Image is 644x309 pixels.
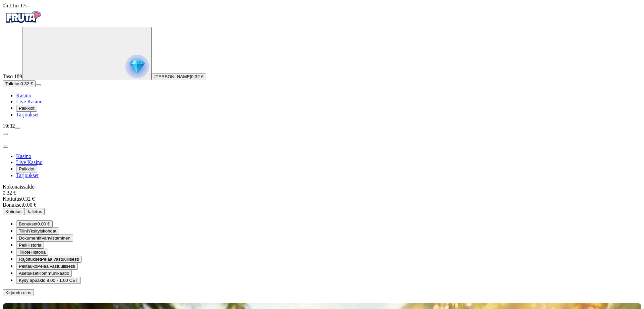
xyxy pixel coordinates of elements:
[19,257,41,262] span: Rajoitukset
[154,74,191,79] span: [PERSON_NAME]
[5,81,20,86] span: Talletus
[19,228,28,234] span: Tilini
[3,93,641,118] nav: Main menu
[3,196,21,202] span: Kotiutus
[19,264,37,269] span: Pelitauko
[3,202,641,208] div: 0.00 €
[26,243,41,248] span: Historia
[19,271,39,276] span: Asetukset
[16,242,44,249] button: 777 iconPeliHistoria
[15,127,20,129] button: menu
[37,264,75,269] span: Pelaa vastuullisesti
[3,196,641,202] div: 0.32 €
[191,74,204,79] span: 0.32 €
[3,3,28,8] span: user session time
[16,235,73,242] button: doc iconDokumentitVahvistaminen
[40,278,78,283] span: klo 8.00 - 1.00 CET
[3,208,24,215] button: Kotiutus
[16,270,72,277] button: info iconAsetuksetKommunikaatio
[19,106,35,111] span: Palkkiot
[36,84,41,86] button: menu
[16,227,59,235] button: user iconTiliniYksityiskohdat
[19,278,40,283] span: Kysy apua
[16,93,31,98] a: Kasino
[19,243,26,248] span: Peli
[16,165,37,172] button: Palkkiot
[16,249,48,256] button: credit-card iconTilioteHistoria
[22,27,152,80] button: reward progress
[28,228,56,234] span: Yksityiskohdat
[3,190,641,196] div: 0.32 €
[41,236,70,241] span: Vahvistaminen
[19,250,31,255] span: Tiliote
[3,21,43,27] a: Fruta
[16,105,37,112] button: Palkkiot
[16,256,82,263] button: limits iconRajoituksetPelaa vastuullisesti
[3,73,22,79] span: Taso 189
[3,146,8,148] button: close
[16,99,43,104] a: Live Kasino
[3,289,34,296] button: Kirjaudu ulos
[3,133,8,135] button: chevron-left icon
[24,208,45,215] button: Talletus
[3,9,641,118] nav: Primary
[3,80,36,87] button: Talletusplus icon0.32 €
[16,159,43,165] a: Live Kasino
[3,153,641,178] nav: Main menu
[3,202,23,208] span: Bonukset
[5,209,21,214] span: Kotiutus
[38,221,50,226] span: 0.00 €
[41,257,79,262] span: Pelaa vastuullisesti
[5,290,31,295] span: Kirjaudu ulos
[27,209,42,214] span: Talletus
[16,153,31,159] a: Kasino
[3,123,15,129] span: 19:32
[39,271,69,276] span: Kommunikaatio
[16,263,78,270] button: clock iconPelitaukoPelaa vastuullisesti
[19,221,38,226] span: Bonukset
[16,277,81,284] button: chat iconKysy apuaklo 8.00 - 1.00 CET
[19,236,41,241] span: Dokumentit
[20,81,33,86] span: 0.32 €
[3,184,641,196] div: Kokonaissaldo
[152,73,206,80] button: [PERSON_NAME]0.32 €
[16,172,39,178] a: Tarjoukset
[16,112,39,117] a: Tarjoukset
[3,9,43,25] img: Fruta
[16,220,53,227] button: smiley iconBonukset0.00 €
[125,55,149,78] img: reward progress
[31,250,46,255] span: Historia
[19,166,35,171] span: Palkkiot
